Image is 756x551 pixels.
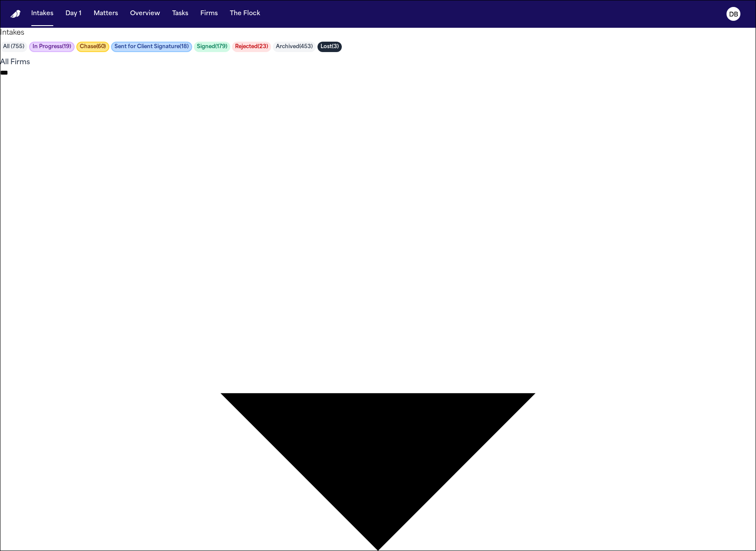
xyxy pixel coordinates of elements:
button: The Flock [226,6,264,22]
button: Day 1 [62,6,85,22]
button: Sent for Client Signature(18) [111,42,192,52]
button: Intakes [28,6,57,22]
button: Rejected(23) [232,42,271,52]
button: Tasks [169,6,192,22]
button: Archived(453) [273,42,316,52]
button: Firms [197,6,221,22]
button: Lost(3) [317,42,342,52]
button: Overview [127,6,164,22]
a: Home [10,10,21,18]
img: Finch Logo [10,10,21,18]
button: Signed(179) [194,42,230,52]
button: In Progress(19) [29,42,75,52]
button: Matters [90,6,121,22]
button: Chase(60) [76,42,109,52]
